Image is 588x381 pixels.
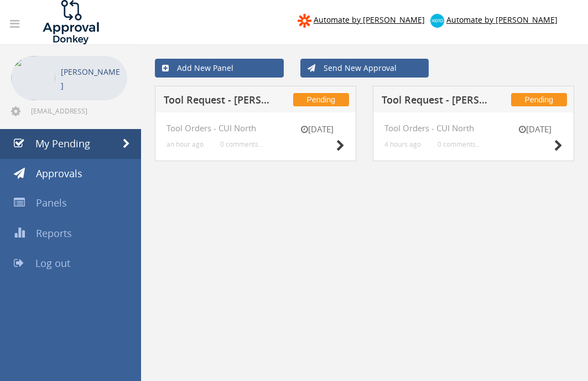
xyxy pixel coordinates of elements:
[166,140,204,148] small: an hour ago
[293,93,349,106] span: Pending
[438,140,481,148] small: 0 comments...
[298,14,311,28] img: zapier-logomark.png
[36,167,82,180] span: Approvals
[36,226,72,240] span: Reports
[36,196,67,209] span: Panels
[61,65,122,92] p: [PERSON_NAME]
[314,14,425,25] span: Automate by [PERSON_NAME]
[430,14,444,28] img: xero-logo.png
[220,140,263,148] small: 0 comments...
[384,140,421,148] small: 4 hours ago
[31,106,125,115] span: [EMAIL_ADDRESS][DOMAIN_NAME]
[155,59,284,78] a: Add New Panel
[507,123,563,135] small: [DATE]
[384,123,563,133] h4: Tool Orders - CUI North
[300,59,429,78] a: Send New Approval
[166,123,345,133] h4: Tool Orders - CUI North
[35,256,70,270] span: Log out
[382,95,492,109] h5: Tool Request - [PERSON_NAME] - [GEOGRAPHIC_DATA]- [GEOGRAPHIC_DATA]
[164,95,274,109] h5: Tool Request - [PERSON_NAME] - [GEOGRAPHIC_DATA]
[446,14,558,25] span: Automate by [PERSON_NAME]
[289,123,345,135] small: [DATE]
[511,93,567,106] span: Pending
[35,137,90,150] span: My Pending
